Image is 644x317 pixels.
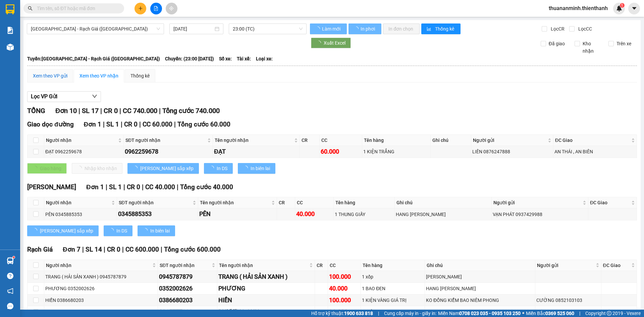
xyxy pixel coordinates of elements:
th: CR [315,260,328,271]
span: message [7,303,13,309]
span: 1 [621,3,623,8]
span: aim [169,6,174,11]
th: CC [295,197,334,208]
div: 1 KIỆN VÀNG GIÁ TRỊ [362,297,424,304]
span: Rạch Giá [27,246,53,253]
div: PHƯƠNG 0352002626 [45,285,157,292]
th: CC [328,260,361,271]
span: loading [133,166,140,170]
span: Miền Nam [438,310,521,317]
td: PHƯƠNG [217,283,315,295]
span: | [78,107,80,115]
span: ĐC Giao [555,137,630,144]
div: Thống kê [130,72,150,80]
div: PÊN [199,209,276,219]
span: Tài xế: [237,55,251,62]
span: | [177,183,178,191]
span: Miền Bắc [526,310,574,317]
div: PHƯƠNG ANH 0915777222 [45,309,157,316]
div: HANG [PERSON_NAME] [426,285,534,292]
button: aim [166,3,177,14]
span: Đơn 1 [86,183,104,191]
span: CC 740.000 [123,107,157,115]
th: CC [320,135,362,146]
span: SL 14 [86,246,102,253]
span: Lọc CC [576,25,593,33]
span: loading [209,166,217,170]
td: 0352002626 [158,283,217,295]
div: 1 BAO ĐEN [362,285,424,292]
div: 0345885353 [118,209,197,219]
span: Chuyến: (23:00 [DATE]) [165,55,214,62]
span: | [121,120,122,128]
div: AN THÁI , AN BIÊN [554,148,636,155]
td: HIỀN [217,295,315,306]
span: search [28,6,33,11]
span: | [119,107,121,115]
div: Xem theo VP gửi [33,72,67,80]
span: Thống kê [435,25,455,33]
span: | [161,246,162,253]
span: down [92,94,97,99]
span: loading [33,228,40,233]
span: bar-chart [427,27,432,32]
span: [PERSON_NAME] sắp xếp [40,227,93,234]
div: ĐẠT 0962259678 [45,148,122,155]
span: Lọc CR [548,25,566,33]
span: plus [138,6,143,11]
div: [PERSON_NAME] [426,273,534,280]
div: PHƯƠNG [218,284,313,293]
span: Tên người nhận [219,262,308,269]
button: In biên lai [138,225,175,236]
span: Tổng cước 60.000 [177,120,230,128]
span: SL 17 [82,107,99,115]
span: loading [109,228,116,233]
span: [PERSON_NAME] [27,183,76,191]
span: loading [143,228,150,233]
span: SĐT người nhận [119,199,191,206]
div: 0945787879 [159,272,216,281]
span: ĐC Giao [590,199,630,206]
span: SĐT người nhận [160,262,210,269]
span: | [123,183,125,191]
div: 60.000 [321,147,361,156]
div: 40.000 [296,209,332,219]
th: Tên hàng [362,135,431,146]
div: 1 KIỆN VÀNG [362,309,424,316]
button: In biên lai [238,163,275,174]
span: In DS [116,227,127,234]
span: CR 0 [104,107,118,115]
span: | [106,183,107,191]
span: Tổng cước 40.000 [180,183,233,191]
div: 1 THUNG GIẤY [335,211,393,218]
button: plus [135,3,146,14]
span: Đã giao [546,40,568,47]
div: 40.000 [329,284,360,293]
div: PÊN 0345885353 [45,211,116,218]
span: thuananminh.thienthanh [543,4,613,12]
span: Người nhận [46,262,151,269]
button: caret-down [628,3,640,14]
div: HIỀN [218,296,313,305]
span: copyright [607,311,611,316]
span: CC 40.000 [145,183,175,191]
span: Tên người nhận [200,199,270,206]
div: 1 xốp [362,273,424,280]
span: Người gửi [493,199,581,206]
span: | [103,120,105,128]
span: Làm mới [322,25,341,33]
div: 0962259678 [125,147,212,156]
span: Đơn 10 [55,107,77,115]
div: HANG [PERSON_NAME] [426,309,534,316]
sup: 1 [620,3,625,8]
span: Đơn 7 [63,246,80,253]
th: Tên hàng [334,197,395,208]
span: Hỗ trợ kỹ thuật: [311,310,373,317]
span: Tên người nhận [215,137,293,144]
button: Làm mới [310,23,347,34]
th: Ghi chú [425,260,535,271]
span: question-circle [7,273,13,279]
span: Người gửi [537,262,594,269]
span: Xuất Excel [324,39,345,47]
span: In biên lai [150,227,170,234]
